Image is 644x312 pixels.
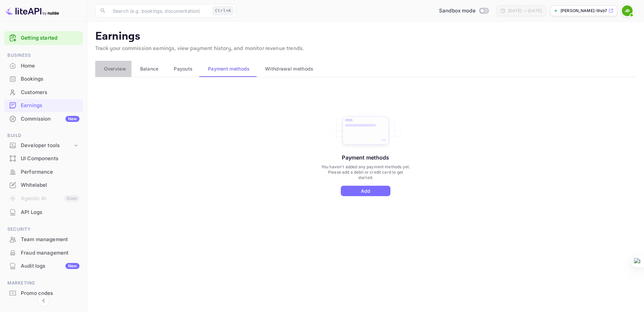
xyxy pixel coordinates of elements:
[4,99,83,112] div: Earnings
[21,62,79,70] div: Home
[4,152,83,165] div: UI Components
[95,30,636,43] p: Earnings
[4,166,83,179] div: Performance
[320,164,411,180] p: You haven't added any payment methods yet. Please add a debit or credit card to get started.
[4,279,83,287] span: Marketing
[21,142,73,149] div: Developer tools
[4,166,83,178] a: Performance
[38,295,50,307] button: Collapse navigation
[4,287,83,300] div: Promo codes
[21,34,79,42] a: Getting started
[4,179,83,191] a: Whitelabel
[4,99,83,112] a: Earnings
[4,247,83,260] div: Fraud management
[4,247,83,259] a: Fraud management
[109,4,210,17] input: Search (e.g. bookings, documentation)
[104,65,126,73] span: Overview
[4,260,83,273] div: Audit logsNew
[21,209,79,216] div: API Logs
[325,111,407,150] img: Add Card
[21,249,79,257] div: Fraud management
[4,113,83,125] a: CommissionNew
[439,7,476,15] span: Sandbox mode
[4,132,83,139] span: Build
[265,65,313,73] span: Withdrawal methods
[622,5,633,16] img: Jet Diaz
[21,289,79,297] div: Promo codes
[4,233,83,246] a: Team management
[208,65,250,73] span: Payment methods
[342,153,389,162] p: Payment methods
[341,186,390,196] button: Add
[21,89,79,96] div: Customers
[65,116,79,122] div: New
[4,59,83,73] div: Home
[4,31,83,45] div: Getting started
[21,236,79,243] div: Team management
[4,287,83,299] a: Promo codes
[65,263,79,269] div: New
[4,113,83,126] div: CommissionNew
[5,5,59,16] img: LiteAPI logo
[21,262,79,270] div: Audit logs
[21,75,79,83] div: Bookings
[4,73,83,85] a: Bookings
[21,181,79,189] div: Whitelabel
[436,7,491,15] div: Switch to Production mode
[4,206,83,219] div: API Logs
[95,61,636,77] div: scrollable auto tabs example
[21,102,79,109] div: Earnings
[95,45,636,53] p: Track your commission earnings, view payment history, and monitor revenue trends.
[21,115,79,123] div: Commission
[4,86,83,98] a: Customers
[21,155,79,163] div: UI Components
[4,152,83,165] a: UI Components
[174,65,193,73] span: Payouts
[4,260,83,272] a: Audit logsNew
[4,206,83,218] a: API Logs
[508,8,542,14] div: [DATE] — [DATE]
[4,226,83,233] span: Security
[213,6,233,15] div: Ctrl+K
[560,8,607,14] p: [PERSON_NAME]-l9sb7.nuitee....
[4,59,83,72] a: Home
[4,140,83,151] div: Developer tools
[21,168,79,176] div: Performance
[140,65,159,73] span: Balance
[4,86,83,99] div: Customers
[4,52,83,59] span: Business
